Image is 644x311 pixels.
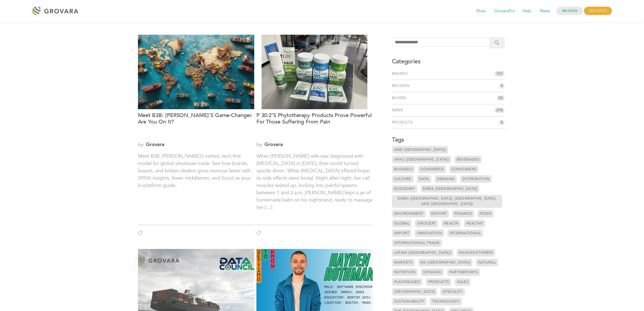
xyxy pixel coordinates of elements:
[392,239,442,247] a: International Trade
[499,83,504,89] span: 3
[556,7,583,15] a: LOGIN
[476,259,498,266] a: Natural
[392,220,412,227] a: Global
[457,249,495,257] a: Manufacturers
[418,259,473,266] a: NA ([GEOGRAPHIC_DATA])
[392,71,410,76] a: Brands
[519,8,535,14] a: Help
[392,136,505,144] h3: Tags
[536,8,554,14] a: News
[392,83,412,89] a: Brokers
[392,298,427,305] a: Sustainability
[430,298,462,305] a: Technology
[392,259,415,266] a: Markets
[256,141,373,148] span: by:
[256,153,373,218] p: When [PERSON_NAME] wife was diagnosed with [MEDICAL_DATA] in [DATE], their world turned upside do...
[499,120,504,125] span: 6
[477,210,494,218] a: Food
[392,278,422,286] a: Plant-based
[392,108,405,113] a: News
[138,153,254,218] p: Meet B3B, [PERSON_NAME]’s vetted, tech-first model for global wholesale trade. See how brands, bu...
[146,141,164,148] a: Grovara
[138,141,254,148] span: by:
[490,8,519,14] a: GrovaraPro
[392,57,505,66] h3: Categories
[392,195,503,208] a: EMEA ([GEOGRAPHIC_DATA], [GEOGRAPHIC_DATA], and [GEOGRAPHIC_DATA])
[392,249,453,257] a: LATAM ([GEOGRAPHIC_DATA])
[460,175,492,183] a: Distribution
[421,185,480,193] a: EMEA ([GEOGRAPHIC_DATA]
[497,95,504,101] span: 92
[256,112,373,138] a: P 30:2’s Phytotherapy Products Prove Powerful for Those Suffering From Pain
[464,220,486,227] a: Healthy
[418,166,446,173] a: Commerce
[473,6,489,16] span: Shop
[426,278,451,286] a: Products
[447,229,483,237] a: International
[392,288,437,296] a: [GEOGRAPHIC_DATA]
[536,6,554,16] span: News
[454,156,482,163] a: Beverages
[429,210,449,218] a: Export
[447,268,480,276] a: Partnerships
[495,71,504,76] span: 121
[417,175,431,183] a: Data
[490,6,519,16] span: GrovaraPro
[392,166,415,173] a: Business
[392,95,409,101] a: Buyers
[392,210,426,218] a: Environment
[392,120,415,125] a: Products
[138,112,254,138] a: Meet B3B: [PERSON_NAME]’s Game-Changer. Are You On It?
[495,108,504,113] span: 276
[473,8,489,14] a: Shop
[392,146,448,154] a: and [GEOGRAPHIC_DATA])
[440,288,465,296] a: Specialty
[452,210,474,218] a: Finance
[421,268,444,276] a: Organic
[435,175,457,183] a: Demand
[265,141,283,148] a: Grovara
[392,268,418,276] a: Nutrition
[519,6,535,16] span: Help
[455,278,471,286] a: Sales
[441,220,461,227] a: Health
[584,7,612,15] span: REGISTER
[392,185,417,193] a: Economy
[392,175,414,183] a: Culture
[392,229,412,237] a: Import
[449,166,478,173] a: Consumers
[415,220,438,227] a: Grocery
[415,229,444,237] a: Innovation
[392,156,451,163] a: APAC ([GEOGRAPHIC_DATA])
